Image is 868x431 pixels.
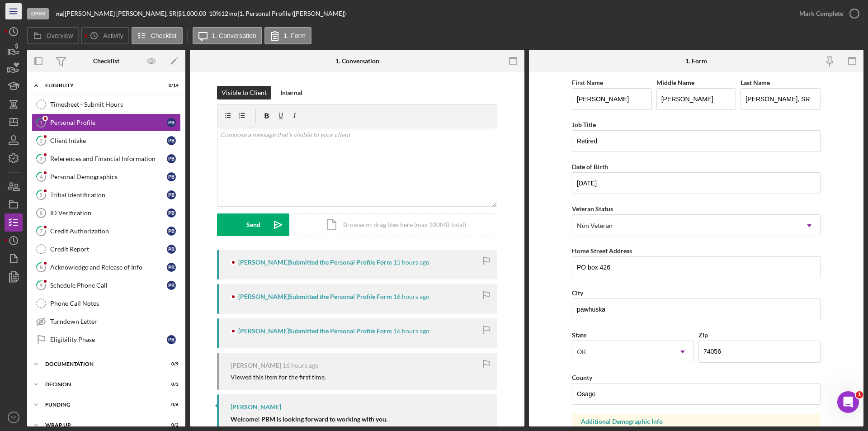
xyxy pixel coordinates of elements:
div: [PERSON_NAME] [PERSON_NAME], SR | [65,10,178,17]
div: Non Veteran [577,222,613,229]
div: Eligiblity [45,83,156,88]
div: Phone Call Notes [50,300,180,307]
tspan: 6 [40,210,42,216]
button: Checklist [132,27,183,44]
a: 1Personal ProfilePB [32,114,181,132]
a: 3References and Financial InformationPB [32,150,181,168]
div: Viewed this item for the first time. [231,374,326,381]
b: na [56,9,63,17]
div: Open [27,8,49,19]
div: [PERSON_NAME] [231,362,281,369]
div: P B [167,172,176,181]
div: Schedule Phone Call [50,282,167,289]
button: Visible to Client [217,86,271,99]
div: Visible to Client [222,86,267,99]
button: 1. Form [264,27,311,44]
div: Personal Demographics [50,173,167,180]
div: References and Financial Information [50,155,167,162]
button: SS [5,408,23,426]
div: Tribal Identification [50,191,167,199]
div: P B [167,263,176,272]
tspan: 9 [40,282,43,288]
text: SS [11,415,17,420]
a: Turndown Letter [32,313,181,331]
div: P B [167,208,176,218]
div: [PERSON_NAME] Submitted the Personal Profile Form [238,327,392,335]
div: Additional Demographic Info [581,418,811,425]
div: Funding [45,402,156,407]
tspan: 5 [40,192,42,198]
div: Decision [45,382,156,387]
tspan: 4 [40,174,43,180]
a: Credit ReportPB [32,240,181,258]
a: 8Acknowledge and Release of InfoPB [32,258,181,276]
div: Turndown Letter [50,318,180,325]
tspan: 1 [40,119,42,125]
time: 2025-08-21 00:09 [283,362,319,369]
label: 1. Conversation [212,32,256,39]
div: [PERSON_NAME] Submitted the Personal Profile Form [238,293,392,300]
label: Middle Name [656,79,694,86]
div: 1. Conversation [335,57,379,65]
div: | [56,10,65,17]
div: 12 mo [221,10,237,17]
a: 9Schedule Phone CallPB [32,276,181,294]
a: 2Client IntakePB [32,132,181,150]
label: Job Title [572,121,596,128]
div: Acknowledge and Release of Info [50,264,167,271]
label: Last Name [741,79,770,86]
label: Checklist [151,32,177,39]
a: Timesheet - Submit Hours [32,95,181,114]
button: Activity [81,27,129,44]
div: 1. Form [685,57,707,65]
button: 1. Conversation [193,27,262,44]
div: Documentation [45,361,156,367]
div: 0 / 3 [162,382,179,387]
div: | 1. Personal Profile ([PERSON_NAME]) [237,10,346,17]
label: Home Street Address [572,247,632,255]
button: Send [217,213,289,236]
a: Phone Call Notes [32,294,181,313]
div: Checklist [93,57,119,65]
tspan: 7 [40,228,43,234]
span: 1 [856,391,863,398]
button: Overview [27,27,79,44]
label: First Name [572,79,603,86]
label: Date of Birth [572,163,608,171]
time: 2025-08-21 01:03 [393,259,429,266]
div: P B [167,227,176,236]
div: Mark Complete [799,5,843,23]
div: Internal [280,86,302,99]
div: Client Intake [50,137,167,144]
a: 5Tribal IdentificationPB [32,186,181,204]
div: OK [577,348,586,355]
a: 4Personal DemographicsPB [32,168,181,186]
a: Eligibility PhasePB [32,331,181,349]
label: County [572,374,592,381]
div: Personal Profile [50,119,167,126]
strong: Welcome! PBM is looking forward to working with you. [231,415,387,423]
a: 7Credit AuthorizationPB [32,222,181,240]
div: Credit Authorization [50,227,167,235]
div: Send [246,213,260,236]
tspan: 2 [40,137,42,143]
div: 0 / 9 [162,361,179,367]
div: Timesheet - Submit Hours [50,101,180,108]
label: City [572,289,583,297]
div: [PERSON_NAME] [231,403,281,411]
div: 0 / 14 [162,83,179,88]
div: 10 % [209,10,221,17]
div: $1,000.00 [178,10,209,17]
a: 6ID VerificationPB [32,204,181,222]
iframe: Intercom live chat [837,391,859,413]
div: ID Verification [50,209,167,217]
button: Internal [276,86,307,99]
div: [PERSON_NAME] Submitted the Personal Profile Form [238,259,392,266]
div: P B [167,136,176,145]
time: 2025-08-21 00:10 [393,327,429,335]
label: 1. Form [284,32,306,39]
div: P B [167,190,176,199]
div: 0 / 2 [162,422,179,428]
label: Zip [698,331,708,339]
div: Wrap up [45,422,156,428]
